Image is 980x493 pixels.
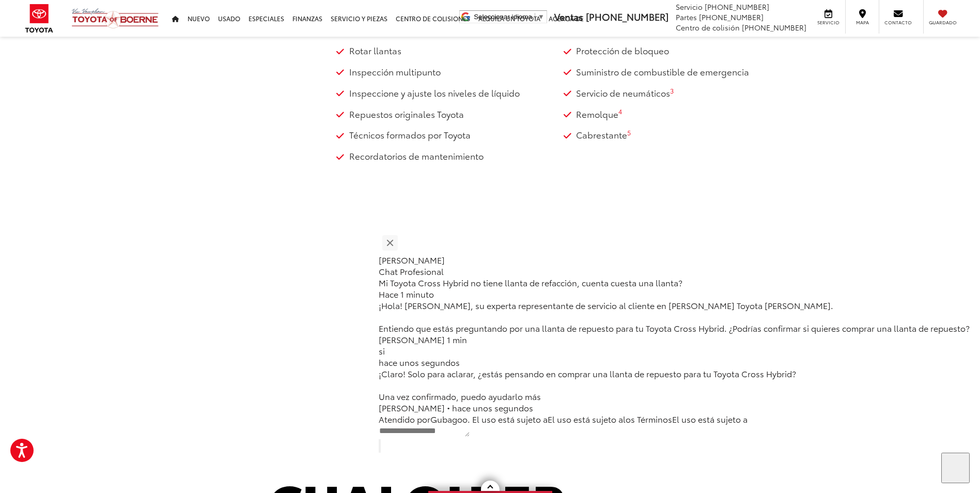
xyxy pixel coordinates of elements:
font: Servicio de neumáticos [576,86,670,99]
font: Recordatorios de mantenimiento [349,149,484,162]
font: Cabrestante [576,128,627,141]
span: Guardado [929,19,957,26]
font: Técnicos formados por Toyota [349,128,471,141]
font: Repuestos originales Toyota [349,107,464,120]
span: [PHONE_NUMBER] [742,22,806,33]
font: Protección de bloqueo [576,44,669,56]
font: Rotar llantas [349,44,401,56]
a: 3 [670,86,674,99]
iframe: TFS Prepaid Maintenance | Toyota Financial Services [271,192,710,439]
img: Vic Vaughan Toyota of Boerne [71,8,159,29]
span: Mapa [851,19,874,26]
font: Remolque [576,107,618,120]
font: Inspeccione y ajuste los niveles de líquido [349,86,520,99]
span: Servicio [817,19,840,26]
sup: 5 [627,128,631,137]
span: [PHONE_NUMBER] [586,10,668,23]
a: 4 [618,107,622,120]
font: Inspección multipunto [349,65,441,78]
span: Servicio [676,2,703,12]
span: [PHONE_NUMBER] [699,12,764,22]
sup: 3 [670,86,674,95]
span: Contacto [884,19,912,26]
sup: 4 [618,106,622,116]
span: Partes [676,12,697,22]
font: Suministro de combustible de emergencia [576,65,749,78]
span: [PHONE_NUMBER] [705,2,769,12]
span: Centro de colisión [676,22,740,33]
a: 5 [627,128,631,141]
